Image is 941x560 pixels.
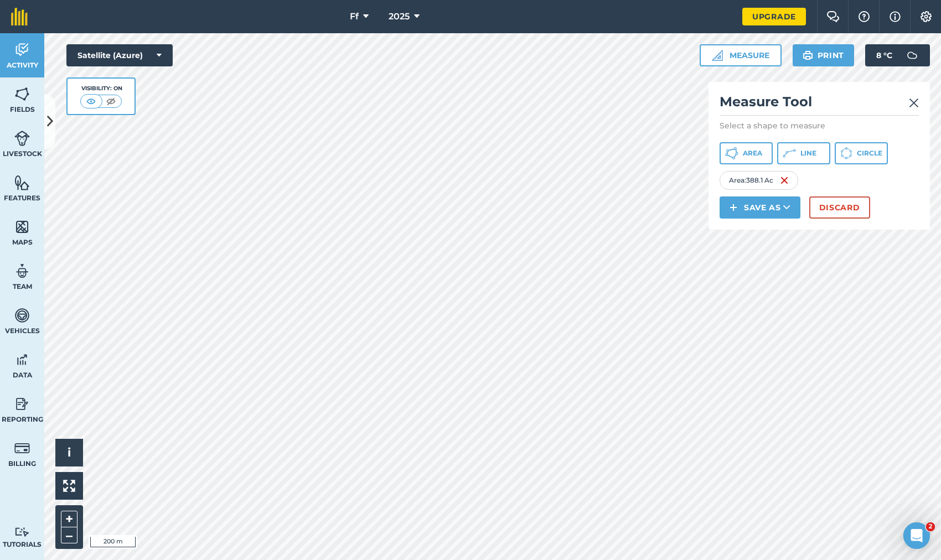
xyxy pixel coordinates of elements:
img: svg+xml;base64,PHN2ZyB4bWxucz0iaHR0cDovL3d3dy53My5vcmcvMjAwMC9zdmciIHdpZHRoPSIxNiIgaGVpZ2h0PSIyNC... [780,174,789,187]
button: Print [793,44,855,66]
p: Select a shape to measure [720,120,919,131]
img: svg+xml;base64,PHN2ZyB4bWxucz0iaHR0cDovL3d3dy53My5vcmcvMjAwMC9zdmciIHdpZHRoPSIxNCIgaGVpZ2h0PSIyNC... [730,201,737,214]
button: + [61,511,77,527]
button: Circle [835,142,888,164]
div: Area : 388.1 Ac [720,171,798,190]
img: svg+xml;base64,PHN2ZyB4bWxucz0iaHR0cDovL3d3dy53My5vcmcvMjAwMC9zdmciIHdpZHRoPSI1NiIgaGVpZ2h0PSI2MC... [14,86,30,102]
img: svg+xml;base64,PD94bWwgdmVyc2lvbj0iMS4wIiBlbmNvZGluZz0idXRmLTgiPz4KPCEtLSBHZW5lcmF0b3I6IEFkb2JlIE... [14,396,30,412]
span: Area [743,149,762,158]
h2: Measure Tool [720,93,919,116]
img: svg+xml;base64,PD94bWwgdmVyc2lvbj0iMS4wIiBlbmNvZGluZz0idXRmLTgiPz4KPCEtLSBHZW5lcmF0b3I6IEFkb2JlIE... [14,42,30,58]
button: Area [720,142,773,164]
img: svg+xml;base64,PHN2ZyB4bWxucz0iaHR0cDovL3d3dy53My5vcmcvMjAwMC9zdmciIHdpZHRoPSI1MCIgaGVpZ2h0PSI0MC... [84,96,98,107]
button: i [55,439,83,466]
button: – [61,527,77,543]
img: svg+xml;base64,PHN2ZyB4bWxucz0iaHR0cDovL3d3dy53My5vcmcvMjAwMC9zdmciIHdpZHRoPSI1MCIgaGVpZ2h0PSI0MC... [104,96,118,107]
img: svg+xml;base64,PD94bWwgdmVyc2lvbj0iMS4wIiBlbmNvZGluZz0idXRmLTgiPz4KPCEtLSBHZW5lcmF0b3I6IEFkb2JlIE... [14,263,30,279]
span: 8 ° C [876,44,892,66]
img: svg+xml;base64,PHN2ZyB4bWxucz0iaHR0cDovL3d3dy53My5vcmcvMjAwMC9zdmciIHdpZHRoPSI1NiIgaGVpZ2h0PSI2MC... [14,174,30,191]
a: Upgrade [742,8,806,25]
button: Measure [700,44,782,66]
span: Circle [857,149,882,158]
div: Visibility: On [80,84,122,93]
span: 2025 [389,10,410,23]
button: Discard [809,196,870,219]
span: i [68,445,71,459]
iframe: Intercom live chat [903,522,930,549]
img: svg+xml;base64,PD94bWwgdmVyc2lvbj0iMS4wIiBlbmNvZGluZz0idXRmLTgiPz4KPCEtLSBHZW5lcmF0b3I6IEFkb2JlIE... [901,44,923,66]
button: Satellite (Azure) [66,44,173,66]
img: svg+xml;base64,PD94bWwgdmVyc2lvbj0iMS4wIiBlbmNvZGluZz0idXRmLTgiPz4KPCEtLSBHZW5lcmF0b3I6IEFkb2JlIE... [14,307,30,324]
img: svg+xml;base64,PD94bWwgdmVyc2lvbj0iMS4wIiBlbmNvZGluZz0idXRmLTgiPz4KPCEtLSBHZW5lcmF0b3I6IEFkb2JlIE... [14,130,30,147]
img: svg+xml;base64,PHN2ZyB4bWxucz0iaHR0cDovL3d3dy53My5vcmcvMjAwMC9zdmciIHdpZHRoPSIxNyIgaGVpZ2h0PSIxNy... [890,10,901,23]
img: Ruler icon [712,50,723,61]
img: A cog icon [919,11,933,22]
button: 8 °C [865,44,930,66]
img: svg+xml;base64,PD94bWwgdmVyc2lvbj0iMS4wIiBlbmNvZGluZz0idXRmLTgiPz4KPCEtLSBHZW5lcmF0b3I6IEFkb2JlIE... [14,351,30,368]
button: Save as [720,196,800,219]
img: Four arrows, one pointing top left, one top right, one bottom right and the last bottom left [63,480,75,492]
img: svg+xml;base64,PHN2ZyB4bWxucz0iaHR0cDovL3d3dy53My5vcmcvMjAwMC9zdmciIHdpZHRoPSIxOSIgaGVpZ2h0PSIyNC... [803,49,813,62]
span: Line [800,149,816,158]
span: 2 [926,522,935,531]
button: Line [777,142,830,164]
img: svg+xml;base64,PD94bWwgdmVyc2lvbj0iMS4wIiBlbmNvZGluZz0idXRmLTgiPz4KPCEtLSBHZW5lcmF0b3I6IEFkb2JlIE... [14,527,30,537]
img: fieldmargin Logo [11,8,28,25]
img: A question mark icon [857,11,871,22]
img: Two speech bubbles overlapping with the left bubble in the forefront [826,11,840,22]
span: Ff [350,10,359,23]
img: svg+xml;base64,PHN2ZyB4bWxucz0iaHR0cDovL3d3dy53My5vcmcvMjAwMC9zdmciIHdpZHRoPSIyMiIgaGVpZ2h0PSIzMC... [909,96,919,110]
img: svg+xml;base64,PHN2ZyB4bWxucz0iaHR0cDovL3d3dy53My5vcmcvMjAwMC9zdmciIHdpZHRoPSI1NiIgaGVpZ2h0PSI2MC... [14,219,30,235]
img: svg+xml;base64,PD94bWwgdmVyc2lvbj0iMS4wIiBlbmNvZGluZz0idXRmLTgiPz4KPCEtLSBHZW5lcmF0b3I6IEFkb2JlIE... [14,440,30,457]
